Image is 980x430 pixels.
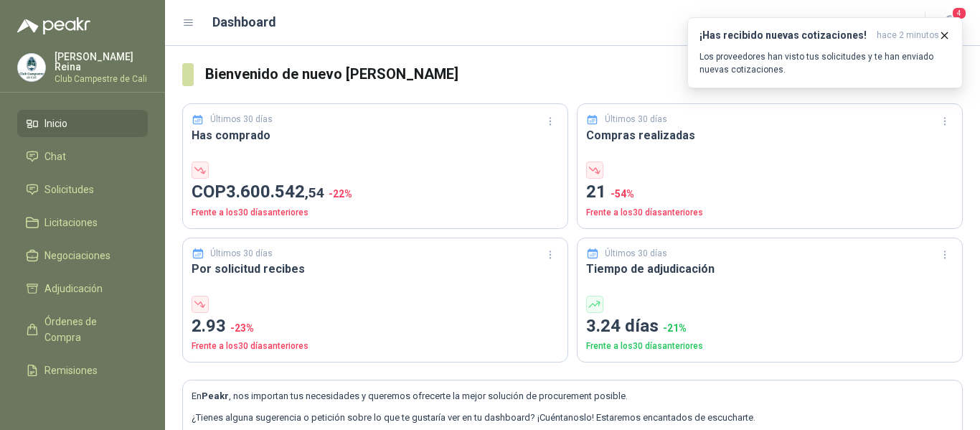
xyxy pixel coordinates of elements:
span: 3.600.542 [226,182,324,202]
span: Adjudicación [44,281,103,296]
span: Remisiones [44,363,98,378]
p: En , nos importan tus necesidades y queremos ofrecerte la mejor solución de procurement posible. [192,389,953,403]
p: 2.93 [192,313,559,340]
button: 4 [937,10,963,36]
p: Últimos 30 días [210,113,273,126]
a: Configuración [17,390,148,417]
a: Solicitudes [17,176,148,203]
span: Solicitudes [44,182,94,197]
p: Últimos 30 días [210,247,273,261]
span: Licitaciones [44,215,98,230]
h3: Bienvenido de nuevo [PERSON_NAME] [205,63,963,85]
b: Peakr [202,391,229,401]
p: Últimos 30 días [605,113,667,126]
span: Órdenes de Compra [44,314,134,345]
p: 3.24 días [586,313,953,340]
p: Frente a los 30 días anteriores [586,340,953,353]
span: -21 % [663,322,687,334]
a: Adjudicación [17,275,148,302]
p: 21 [586,179,953,206]
p: COP [192,179,559,206]
p: ¿Tienes alguna sugerencia o petición sobre lo que te gustaría ver en tu dashboard? ¡Cuéntanoslo! ... [192,411,953,425]
h3: Compras realizadas [586,126,953,144]
span: Inicio [44,116,67,131]
p: Club Campestre de Cali [55,75,148,83]
h1: Dashboard [212,12,276,32]
img: Company Logo [18,54,45,81]
span: -23 % [230,322,254,334]
a: Órdenes de Compra [17,308,148,351]
span: -54 % [611,188,634,200]
p: Los proveedores han visto tus solicitudes y te han enviado nuevas cotizaciones. [699,50,951,76]
span: 4 [951,6,967,20]
h3: Has comprado [192,126,559,144]
a: Inicio [17,110,148,137]
h3: Por solicitud recibes [192,260,559,278]
p: [PERSON_NAME] Reina [55,52,148,72]
a: Chat [17,143,148,170]
p: Frente a los 30 días anteriores [586,206,953,220]
span: Chat [44,149,66,164]
img: Logo peakr [17,17,90,34]
p: Frente a los 30 días anteriores [192,206,559,220]
span: ,54 [305,184,324,201]
span: hace 2 minutos [877,29,939,42]
span: -22 % [329,188,352,200]
h3: ¡Has recibido nuevas cotizaciones! [699,29,871,42]
p: Últimos 30 días [605,247,667,261]
button: ¡Has recibido nuevas cotizaciones!hace 2 minutos Los proveedores han visto tus solicitudes y te h... [687,17,963,88]
p: Frente a los 30 días anteriores [192,340,559,353]
span: Negociaciones [44,248,110,263]
a: Licitaciones [17,209,148,236]
h3: Tiempo de adjudicación [586,260,953,278]
a: Negociaciones [17,242,148,269]
a: Remisiones [17,357,148,384]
